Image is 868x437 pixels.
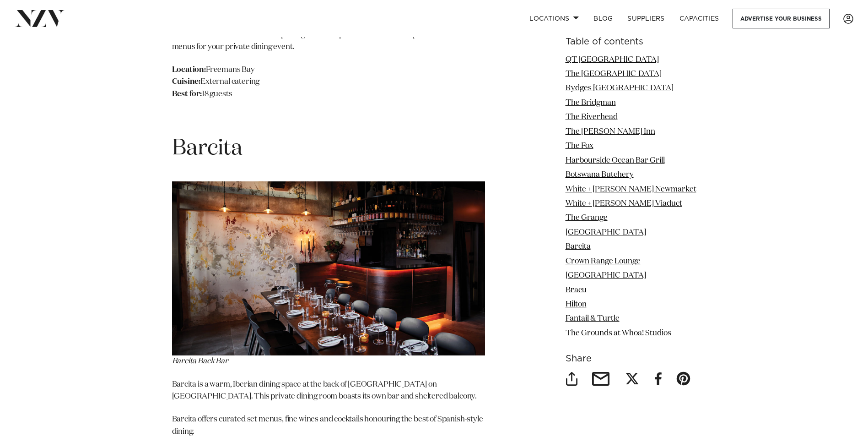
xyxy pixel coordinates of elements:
[172,64,485,100] p: Freemans Bay External catering 18 guests
[566,114,618,121] a: The Riverhead
[566,56,659,64] a: QT [GEOGRAPHIC_DATA]
[566,214,608,222] a: The Grange
[566,37,696,47] h6: Table of contents
[566,329,671,337] a: The Grounds at Whoa! Studios
[672,9,727,28] a: Capacities
[172,137,243,159] span: Barcita
[566,300,587,308] a: Hilton
[172,90,202,98] strong: Best for:
[566,272,646,280] a: [GEOGRAPHIC_DATA]
[172,66,206,74] strong: Location:
[566,70,662,78] a: The [GEOGRAPHIC_DATA]
[566,85,674,93] a: Rydges [GEOGRAPHIC_DATA]
[566,171,634,179] a: Botswana Butchery
[566,128,655,136] a: The [PERSON_NAME] Inn
[566,229,646,236] a: [GEOGRAPHIC_DATA]
[522,9,586,28] a: Locations
[172,357,228,365] span: Barcita Back Bar
[172,379,485,403] p: Barcita is a warm, Iberian dining space at the back of [GEOGRAPHIC_DATA] on [GEOGRAPHIC_DATA]. Th...
[566,99,616,107] a: The Bridgman
[172,78,201,86] strong: Cuisine:
[566,142,593,150] a: The Fox
[566,257,641,265] a: Crown Range Lounge
[566,186,696,193] a: White + [PERSON_NAME] Newmarket
[566,157,665,164] a: Harbourside Ocean Bar Grill
[733,9,830,28] a: Advertise your business
[566,315,620,323] a: Fantail & Turtle
[566,286,587,294] a: Bracu
[15,10,65,27] img: nzv-logo.png
[566,355,696,364] h6: Share
[172,29,485,53] p: The Cocoon House works with a prestigious list of preferred caterers to provide delectable menus ...
[566,200,682,208] a: White + [PERSON_NAME] Viaduct
[586,9,620,28] a: BLOG
[620,9,672,28] a: SUPPLIERS
[566,243,591,251] a: Barcita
